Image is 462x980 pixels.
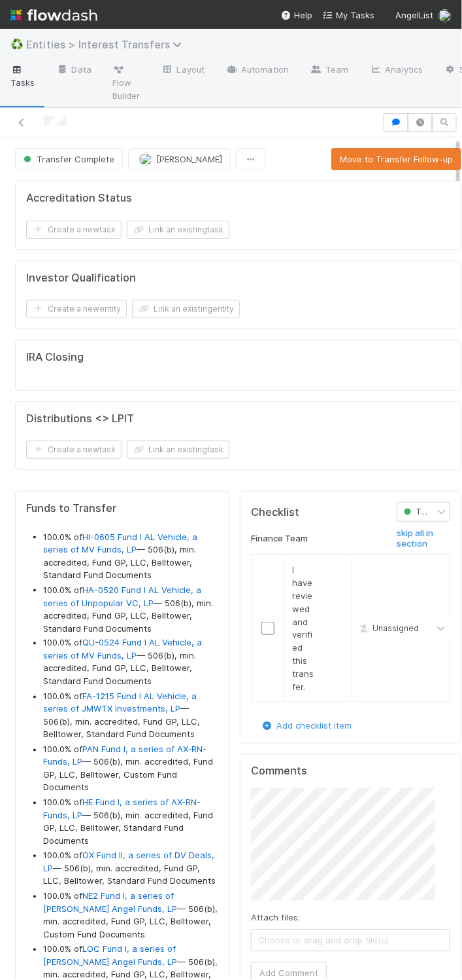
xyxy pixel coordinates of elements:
[26,502,218,515] h5: Funds to Transfer
[43,797,201,821] a: HE Fund I, a series of AX-RN-Funds, LP
[21,154,114,164] span: Transfer Complete
[26,221,122,239] button: Create a newtask
[43,584,218,635] li: 100.0% of — 506(b), min. accredited, Fund GP, LLC, Belltower, Standard Fund Documents
[10,39,24,50] span: ♻️
[252,930,450,951] span: Choose or drag and drop file(s)
[26,441,122,459] button: Create a newtask
[299,60,359,81] a: Team
[26,38,188,51] span: Entities > Interest Transfers
[397,528,450,554] a: skip all in section
[43,744,206,768] a: PAN Fund I, a series of AX-RN-Funds, LP
[251,911,300,924] label: Attach files:
[438,9,452,22] img: avatar_93b89fca-d03a-423a-b274-3dd03f0a621f.png
[26,351,84,364] h5: IRA Closing
[43,638,202,661] a: QU-0524 Fund I AL Vehicle, a series of MV Funds, LP
[43,891,177,915] a: NE2 Fund I, a series of [PERSON_NAME] Angel Funds, LP
[151,60,216,81] a: Layout
[156,154,222,164] span: [PERSON_NAME]
[323,10,374,20] span: My Tasks
[26,300,127,318] button: Create a newentity
[102,60,151,107] a: Flow Builder
[359,60,434,81] a: Analytics
[251,534,308,544] h6: Finance Team
[26,412,134,426] h5: Distributions <> LPIT
[357,623,419,633] span: Unassigned
[127,221,229,239] button: Link an existingtask
[26,272,136,285] h5: Investor Qualification
[43,691,197,715] a: FA-1215 Fund I AL Vehicle, a series of JMWTX Investments, LP
[323,9,374,22] a: My Tasks
[15,148,123,170] button: Transfer Complete
[26,192,132,205] h5: Accreditation Status
[139,153,152,166] img: avatar_93b89fca-d03a-423a-b274-3dd03f0a621f.png
[43,585,201,608] a: HA-0520 Fund I AL Vehicle, a series of Unpopular VC, LP
[43,532,197,555] a: HI-0605 Fund I AL Vehicle, a series of MV Funds, LP
[43,944,177,968] a: LOC Fund I, a series of [PERSON_NAME] Angel Funds, LP
[395,10,433,20] span: AngelList
[43,850,214,874] a: OX Fund II, a series of DV Deals, LP
[112,63,140,102] span: Flow Builder
[43,744,218,795] li: 100.0% of — 506(b), min. accredited, Fund GP, LLC, Belltower, Custom Fund Documents
[251,506,299,519] h5: Checklist
[43,637,218,688] li: 100.0% of — 506(b), min. accredited, Fund GP, LLC, Belltower, Standard Fund Documents
[43,850,218,888] li: 100.0% of — 506(b), min. accredited, Fund GP, LLC, Belltower, Standard Fund Documents
[215,60,299,81] a: Automation
[251,765,450,778] h5: Comments
[46,60,102,81] a: Data
[43,691,218,742] li: 100.0% of — 506(b), min. accredited, Fund GP, LLC, Belltower, Standard Fund Documents
[281,9,312,22] div: Help
[132,300,240,318] button: Link an existingentity
[261,721,352,731] a: Add checklist item
[331,148,461,170] button: Move to Transfer Follow-up
[43,797,218,848] li: 100.0% of — 506(b), min. accredited, Fund GP, LLC, Belltower, Standard Fund Documents
[128,148,231,170] button: [PERSON_NAME]
[127,441,229,459] button: Link an existingtask
[292,564,314,693] span: I have reviewed and verified this transfer.
[43,531,218,582] li: 100.0% of — 506(b), min. accredited, Fund GP, LLC, Belltower, Standard Fund Documents
[397,528,450,549] h6: skip all in section
[10,63,35,89] span: Tasks
[43,890,218,941] li: 100.0% of — 506(b), min. accredited, Fund GP, LLC, Belltower, Custom Fund Documents
[10,4,97,26] img: logo-inverted-e16ddd16eac7371096b0.svg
